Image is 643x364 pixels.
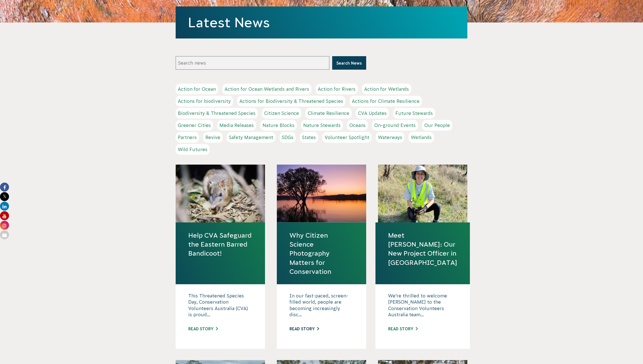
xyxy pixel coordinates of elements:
[176,84,218,94] a: Action for Ocean
[289,231,354,276] a: Why Citizen Science Photography Matters for Conservation
[289,327,319,331] a: Read story
[347,120,368,131] a: Oceans
[260,120,297,131] a: Nature Blocks
[350,96,422,106] a: Actions for Climate Resilience
[262,108,301,119] a: Citizen Science
[227,132,275,143] a: Safety Management
[176,132,199,143] a: Partners
[376,132,404,143] a: Waterways
[176,56,329,70] input: Search news
[176,120,213,131] a: Greener Cities
[362,84,411,94] a: Action for Wetlands
[188,327,218,331] a: Read story
[332,56,366,70] button: Search News
[301,120,343,131] a: Nature Stewards
[356,108,389,119] a: CVA Updates
[188,293,252,321] p: This Threatened Species Day, Conservation Volunteers Australia (CVA) is proud...
[203,132,223,143] a: Revive
[388,231,457,267] a: Meet [PERSON_NAME]: Our New Project Officer in [GEOGRAPHIC_DATA]
[372,120,418,131] a: On-ground Events
[388,293,457,321] p: We’re thrilled to welcome [PERSON_NAME] to the Conservation Volunteers Australia team...
[409,132,434,143] a: Wetlands
[300,132,318,143] a: States
[280,132,296,143] a: SDGs
[176,144,210,155] a: Wild Futures
[217,120,256,131] a: Media Releases
[322,132,372,143] a: Volunteer Spotlight
[316,84,358,94] a: Action for Rivers
[222,84,311,94] a: Action for Ocean Wetlands and Rivers
[289,293,354,321] p: In our fast-paced, screen-filled world, people are becoming increasingly disc...
[176,96,233,106] a: Actions for biodiversity
[176,108,258,119] a: Biodiversity & Threatened Species
[305,108,352,119] a: Climate Resilience
[237,96,345,106] a: Actions for Biodiversity & Threatened Species
[422,120,452,131] a: Our People
[188,231,252,258] a: Help CVA Safeguard the Eastern Barred Bandicoot!
[393,108,435,119] a: Future Stewards
[188,15,270,30] a: Latest News
[388,327,418,331] a: Read story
